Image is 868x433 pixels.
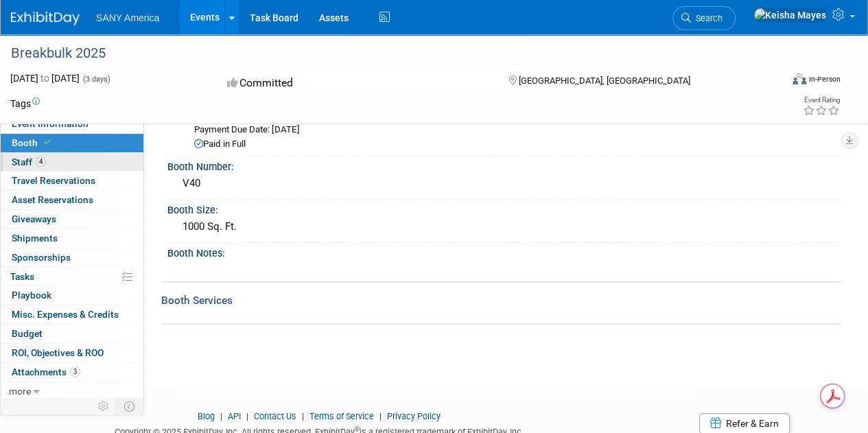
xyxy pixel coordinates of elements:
[1,325,143,343] a: Budget
[194,138,830,151] div: Paid in Full
[82,75,110,84] span: (3 days)
[1,248,143,267] a: Sponsorships
[1,344,143,362] a: ROI, Objectives & ROO
[178,173,830,194] div: V40
[12,213,56,224] span: Giveaways
[1,229,143,248] a: Shipments
[12,366,80,377] span: Attachments
[1,172,143,190] a: Travel Reservations
[793,73,806,84] img: Format-Inperson.png
[803,97,840,104] div: Event Rating
[10,73,80,84] span: [DATE] [DATE]
[376,411,385,421] span: |
[6,41,770,66] div: Breakbulk 2025
[116,397,144,415] td: Toggle Event Tabs
[11,12,80,25] img: ExhibitDay
[1,363,143,382] a: Attachments3
[217,411,226,421] span: |
[355,425,360,433] sup: ®
[12,290,51,301] span: Playbook
[691,13,723,23] span: Search
[167,156,841,174] div: Booth Number:
[1,382,143,401] a: more
[309,411,374,421] a: Terms of Service
[719,71,841,92] div: Event Format
[9,386,31,397] span: more
[198,411,215,421] a: Blog
[518,75,690,86] span: [GEOGRAPHIC_DATA], [GEOGRAPHIC_DATA]
[38,73,51,84] span: to
[167,200,841,217] div: Booth Size:
[12,252,71,263] span: Sponsorships
[12,328,43,339] span: Budget
[10,97,40,110] td: Tags
[36,156,46,167] span: 4
[12,175,95,186] span: Travel Reservations
[1,134,143,152] a: Booth
[10,271,34,282] span: Tasks
[1,153,143,172] a: Staff4
[12,137,54,148] span: Booth
[12,233,58,244] span: Shipments
[12,156,46,167] span: Staff
[672,6,736,30] a: Search
[243,411,252,421] span: |
[44,139,51,146] i: Booth reservation complete
[254,411,296,421] a: Contact Us
[12,347,104,358] span: ROI, Objectives & ROO
[70,366,80,377] span: 3
[178,216,830,237] div: 1000 Sq. Ft.
[161,293,841,308] div: Booth Services
[96,12,159,23] span: SANY America
[228,411,241,421] a: API
[1,268,143,286] a: Tasks
[1,305,143,324] a: Misc. Expenses & Credits
[1,210,143,229] a: Giveaways
[387,411,441,421] a: Privacy Policy
[808,74,841,84] div: In-Person
[1,286,143,305] a: Playbook
[223,71,486,95] div: Committed
[194,124,830,137] div: Payment Due Date: [DATE]
[12,309,119,320] span: Misc. Expenses & Credits
[92,397,116,415] td: Personalize Event Tab Strip
[12,194,93,205] span: Asset Reservations
[753,8,827,23] img: Keisha Mayes
[1,191,143,209] a: Asset Reservations
[298,411,307,421] span: |
[167,243,841,260] div: Booth Notes:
